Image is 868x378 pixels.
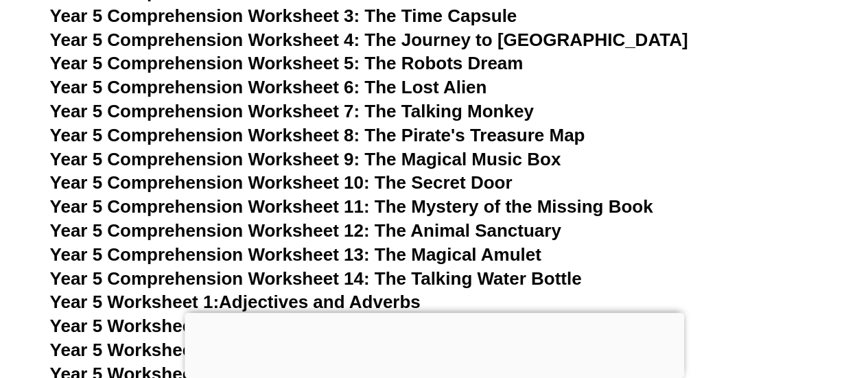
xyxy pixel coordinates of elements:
a: Year 5 Comprehension Worksheet 6: The Lost Alien [50,77,487,97]
iframe: Chat Widget [640,223,868,378]
a: Year 5 Comprehension Worksheet 5: The Robots Dream [50,53,524,73]
a: Year 5 Comprehension Worksheet 4: The Journey to [GEOGRAPHIC_DATA] [50,29,688,50]
a: Year 5 Comprehension Worksheet 10: The Secret Door [50,172,513,193]
a: Year 5 Worksheet 2:Complex Sentences [50,316,388,336]
a: Year 5 Comprehension Worksheet 11: The Mystery of the Missing Book [50,196,653,217]
a: Year 5 Comprehension Worksheet 8: The Pirate's Treasure Map [50,125,585,145]
span: Year 5 Worksheet 1: [50,292,220,312]
a: Year 5 Worksheet 3:Direct and Indirect Speech [50,340,444,360]
a: Year 5 Comprehension Worksheet 7: The Talking Monkey [50,101,534,121]
a: Year 5 Comprehension Worksheet 14: The Talking Water Bottle [50,268,582,289]
a: Year 5 Worksheet 1:Adjectives and Adverbs [50,292,421,312]
a: Year 5 Comprehension Worksheet 12: The Animal Sanctuary [50,220,561,241]
a: Year 5 Comprehension Worksheet 13: The Magical Amulet [50,244,541,265]
span: Year 5 Worksheet 2: [50,316,220,336]
iframe: Advertisement [185,313,684,375]
a: Year 5 Comprehension Worksheet 9: The Magical Music Box [50,149,561,169]
span: Year 5 Worksheet 3: [50,340,220,360]
a: Year 5 Comprehension Worksheet 3: The Time Capsule [50,5,517,26]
